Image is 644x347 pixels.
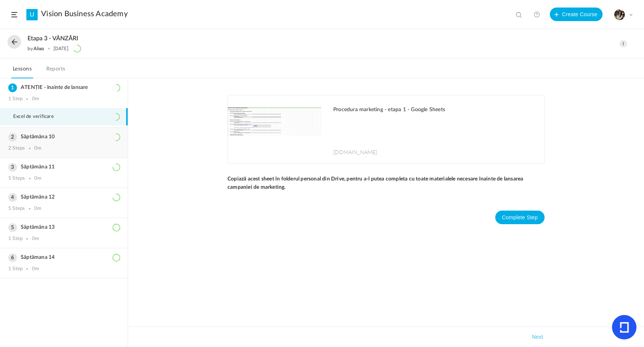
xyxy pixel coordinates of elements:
div: 0m [34,206,41,212]
span: Etapa 3 - VÂNZĂRI [27,35,78,42]
div: 0m [34,176,41,182]
h3: Săptămâna 13 [8,224,119,231]
div: 2 Steps [8,145,25,151]
h3: Săptămâna 11 [8,164,119,170]
h3: ATENȚIE - înainte de lansare [8,84,119,91]
div: by [27,46,44,51]
a: Procedura marketing - etapa 1 - Google Sheets [DOMAIN_NAME] [228,95,544,163]
strong: Copiază acest sheet în folderul personal din Drive, pentru a-l putea completa cu toate materialel... [227,176,525,190]
h3: Săptămana 14 [8,254,119,261]
div: 0m [32,266,39,272]
span: [DOMAIN_NAME] [333,148,377,156]
div: [DATE] [53,46,69,51]
button: Next [530,332,545,341]
a: Lessons [11,64,33,78]
h3: Săptămâna 12 [8,194,119,200]
div: 0m [34,145,41,151]
span: Excel de verificare [13,114,63,120]
a: Reports [45,64,67,78]
button: Complete Step [495,211,545,224]
a: U [26,9,38,20]
a: Vision Business Academy [41,9,128,18]
div: 5 Steps [8,206,25,212]
img: tempimagehs7pti.png [614,9,625,20]
div: 1 Step [8,266,23,272]
div: 0m [32,96,39,102]
h3: Săptămâna 10 [8,134,119,140]
button: Create Course [550,8,603,21]
div: 1 Step [8,236,23,242]
div: 5 Steps [8,176,25,182]
a: Alisa [34,46,44,51]
div: 0m [32,236,39,242]
h1: Procedura marketing - etapa 1 - Google Sheets [333,107,537,113]
img: AHkbwyJ5jDTK1zI9SeehmVQk2Bv24Hiw9fKsAlk563RQbSgaq7NNaqDXeJ694p7kUnxwukasQcDXYtaIb_UEd0x8HJplsEOVY... [228,95,321,163]
div: 1 Step [8,96,23,102]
